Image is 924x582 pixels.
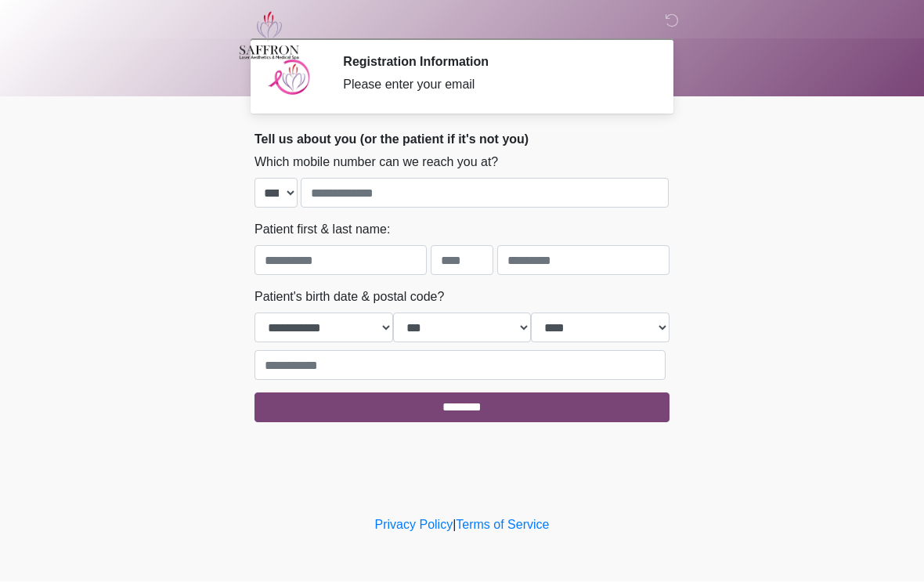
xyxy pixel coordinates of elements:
a: Terms of Service [456,519,549,532]
img: Saffron Laser Aesthetics and Medical Spa Logo [239,12,300,60]
a: Privacy Policy [375,519,453,532]
img: Agent Avatar [266,55,313,102]
label: Patient's birth date & postal code? [254,288,444,307]
h2: Tell us about you (or the patient if it's not you) [254,132,670,147]
label: Which mobile number can we reach you at? [254,154,498,172]
label: Patient first & last name: [254,221,390,240]
div: Please enter your email [343,76,646,95]
a: | [453,519,456,532]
